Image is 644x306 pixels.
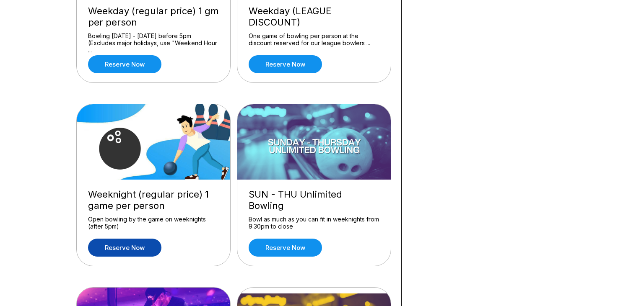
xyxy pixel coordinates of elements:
div: Bowling [DATE] - [DATE] before 5pm (Excludes major holidays, use "Weekend Hour ... [88,32,219,47]
img: SUN - THU Unlimited Bowling [237,104,392,180]
div: SUN - THU Unlimited Bowling [249,189,379,211]
a: Reserve now [249,239,322,257]
div: Bowl as much as you can fit in weeknights from 9:30pm to close [249,216,379,230]
a: Reserve now [88,55,161,73]
div: One game of bowling per person at the discount reserved for our league bowlers ... [249,32,379,47]
a: Reserve now [249,55,322,73]
div: Weekday (LEAGUE DISCOUNT) [249,5,379,28]
div: Open bowling by the game on weeknights (after 5pm) [88,216,219,230]
img: Weeknight (regular price) 1 game per person [77,104,231,180]
div: Weeknight (regular price) 1 game per person [88,189,219,211]
a: Reserve now [88,239,161,257]
div: Weekday (regular price) 1 gm per person [88,5,219,28]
